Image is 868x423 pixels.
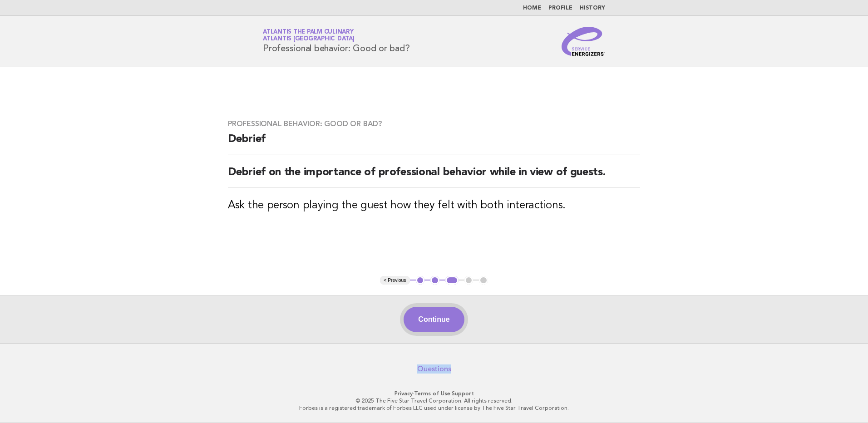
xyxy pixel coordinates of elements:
[404,307,464,332] button: Continue
[562,27,605,56] img: Service Energizers
[263,30,409,53] h1: Professional behavior: Good or bad?
[548,5,572,11] a: Profile
[228,132,640,154] h2: Debrief
[523,5,541,11] a: Home
[156,397,712,404] p: © 2025 The Five Star Travel Corporation. All rights reserved.
[414,390,450,397] a: Terms of Use
[228,198,640,213] h3: Ask the person playing the guest how they felt with both interactions.
[228,165,640,187] h2: Debrief on the importance of professional behavior while in view of guests.
[156,390,712,397] p: · ·
[452,390,474,397] a: Support
[417,364,451,374] a: Questions
[580,5,605,11] a: History
[445,276,459,285] button: 3
[228,119,640,128] h3: Professional behavior: Good or bad?
[430,276,439,285] button: 2
[263,29,355,42] a: Atlantis The Palm CulinaryAtlantis [GEOGRAPHIC_DATA]
[263,36,355,42] span: Atlantis [GEOGRAPHIC_DATA]
[380,276,409,285] button: < Previous
[416,276,425,285] button: 1
[156,404,712,412] p: Forbes is a registered trademark of Forbes LLC used under license by The Five Star Travel Corpora...
[395,390,413,397] a: Privacy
